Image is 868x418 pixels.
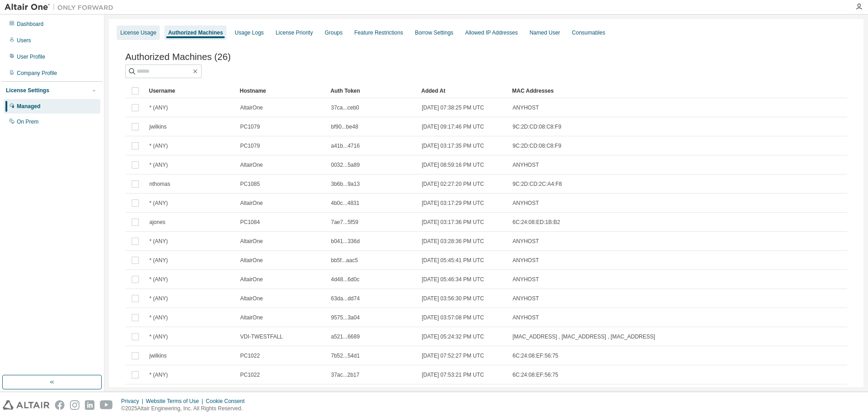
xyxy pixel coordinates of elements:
div: Username [149,84,232,98]
span: Authorized Machines (26) [125,52,231,62]
div: License Usage [120,29,156,36]
span: AltairOne [240,238,263,245]
span: [DATE] 03:56:30 PM UTC [422,295,484,302]
span: * (ANY) [149,257,168,264]
span: 9C:2D:CD:08:C8:F9 [513,123,561,130]
span: jwilkins [149,352,167,359]
span: * (ANY) [149,238,168,245]
span: [DATE] 09:17:46 PM UTC [422,123,484,130]
span: 9C:2D:CD:2C:A4:F8 [513,180,562,188]
span: * (ANY) [149,295,168,302]
span: ajones [149,219,165,226]
span: * (ANY) [149,161,168,169]
div: Hostname [240,84,323,98]
span: PC1022 [240,371,260,378]
span: [DATE] 07:52:27 PM UTC [422,352,484,359]
div: On Prem [17,118,39,125]
span: PC1079 [240,123,260,130]
span: AltairOne [240,295,263,302]
span: [DATE] 05:45:41 PM UTC [422,257,484,264]
img: facebook.svg [55,400,64,410]
span: * (ANY) [149,371,168,378]
span: * (ANY) [149,314,168,321]
span: 37ac...2b17 [331,371,360,378]
span: PC1022 [240,352,260,359]
span: [MAC_ADDRESS] , [MAC_ADDRESS] , [MAC_ADDRESS] [513,333,655,340]
div: Privacy [121,398,146,405]
span: ANYHOST [513,257,539,264]
span: PC1084 [240,219,260,226]
div: Managed [17,103,40,110]
span: 7ae7...5f59 [331,219,358,226]
span: 4b0c...4831 [331,199,360,207]
span: ANYHOST [513,199,539,207]
div: Usage Logs [235,29,264,36]
span: 0032...5a89 [331,161,360,169]
div: MAC Addresses [512,84,747,98]
span: AltairOne [240,161,263,169]
span: [DATE] 03:57:08 PM UTC [422,314,484,321]
span: [DATE] 08:59:16 PM UTC [422,161,484,169]
img: altair_logo.svg [3,400,49,410]
span: 6C:24:08:EF:56:75 [513,371,558,378]
div: Auth Token [330,84,414,98]
img: instagram.svg [70,400,79,410]
span: * (ANY) [149,104,168,111]
span: 3b6b...9a13 [331,180,360,188]
div: License Settings [6,87,49,94]
span: 9C:2D:CD:08:C8:F9 [513,142,561,149]
span: [DATE] 03:17:36 PM UTC [422,219,484,226]
span: 63da...dd74 [331,295,360,302]
span: AltairOne [240,104,263,111]
span: ANYHOST [513,276,539,283]
div: Company Profile [17,70,57,77]
span: * (ANY) [149,199,168,207]
span: [DATE] 03:17:29 PM UTC [422,199,484,207]
span: * (ANY) [149,142,168,149]
span: [DATE] 03:17:35 PM UTC [422,142,484,149]
div: Groups [325,29,342,36]
span: ANYHOST [513,238,539,245]
span: bb5f...aac5 [331,257,358,264]
div: Cookie Consent [206,398,250,405]
span: b041...336d [331,238,360,245]
span: VDI-TWESTFALL [240,333,283,340]
div: Authorized Machines [168,29,223,36]
div: Website Terms of Use [146,398,206,405]
div: Named User [529,29,560,36]
span: AltairOne [240,314,263,321]
span: AltairOne [240,199,263,207]
img: youtube.svg [100,400,113,410]
span: [DATE] 05:46:34 PM UTC [422,276,484,283]
span: 4d48...6d0c [331,276,360,283]
span: a41b...4716 [331,142,360,149]
span: ANYHOST [513,295,539,302]
div: License Priority [276,29,313,36]
span: a521...6689 [331,333,360,340]
div: Added At [421,84,505,98]
span: ANYHOST [513,104,539,111]
div: Dashboard [17,20,44,28]
span: bf90...be48 [331,123,358,130]
img: Altair One [5,3,118,12]
span: PC1085 [240,180,260,188]
div: User Profile [17,53,45,60]
p: © 2025 Altair Engineering, Inc. All Rights Reserved. [121,405,250,413]
span: * (ANY) [149,276,168,283]
span: ANYHOST [513,314,539,321]
div: Borrow Settings [415,29,454,36]
img: linkedin.svg [85,400,94,410]
span: 9575...3a04 [331,314,360,321]
div: Users [17,37,31,44]
span: [DATE] 07:53:21 PM UTC [422,371,484,378]
div: Consumables [572,29,605,36]
span: ANYHOST [513,161,539,169]
span: 37ca...ceb0 [331,104,359,111]
span: jwilkins [149,123,167,130]
span: [DATE] 05:24:32 PM UTC [422,333,484,340]
span: [DATE] 03:28:36 PM UTC [422,238,484,245]
span: * (ANY) [149,333,168,340]
span: 7b52...54d1 [331,352,360,359]
span: 6C:24:08:EF:56:75 [513,352,558,359]
div: Allowed IP Addresses [465,29,518,36]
